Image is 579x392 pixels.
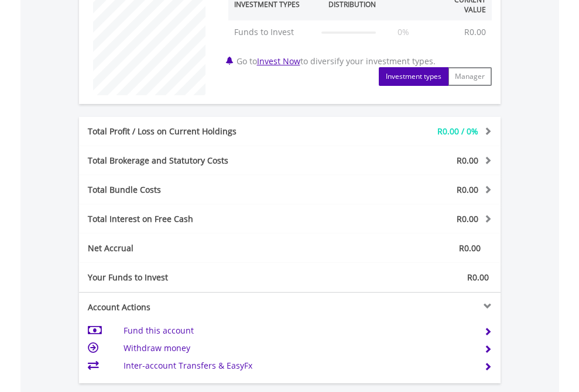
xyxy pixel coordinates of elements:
[79,301,290,313] div: Account Actions
[382,20,426,44] td: 0%
[124,357,470,374] td: Inter-account Transfers & EasyFx
[457,155,478,166] span: R0.00
[459,242,481,254] span: R0.00
[457,213,478,224] span: R0.00
[124,339,470,357] td: Withdraw money
[124,322,470,339] td: Fund this account
[79,242,325,254] div: Net Accrual
[448,67,492,86] button: Manager
[79,272,290,283] div: Your Funds to Invest
[79,184,325,196] div: Total Bundle Costs
[379,67,448,86] button: Investment types
[257,55,300,67] a: Invest Now
[458,20,492,44] td: R0.00
[437,126,478,137] span: R0.00 / 0%
[457,184,478,195] span: R0.00
[467,272,489,283] span: R0.00
[79,155,325,166] div: Total Brokerage and Statutory Costs
[228,20,316,44] td: Funds to Invest
[79,126,325,137] div: Total Profit / Loss on Current Holdings
[79,213,325,225] div: Total Interest on Free Cash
